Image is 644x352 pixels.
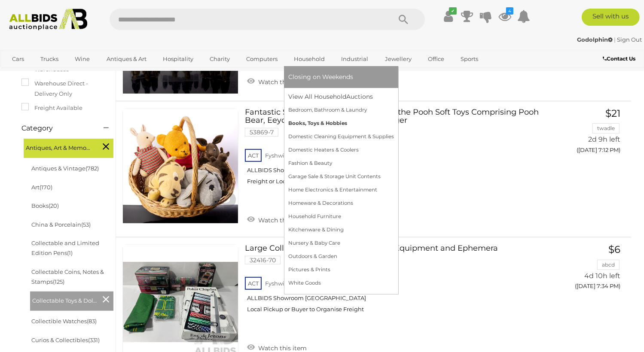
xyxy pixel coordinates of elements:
a: Art(170) [31,184,52,191]
a: Charity [204,52,235,66]
label: Freight Available [21,103,82,113]
a: Sell with us [582,9,640,26]
a: 4 [498,9,511,24]
strong: Godolphin [577,36,613,43]
a: Collectable and Limited Edition Pens(1) [31,240,99,256]
a: Contact Us [603,54,638,64]
a: Antiques & Art [101,52,152,66]
a: Watch this item [245,213,309,226]
span: (1) [67,249,73,256]
button: Search [382,9,425,30]
a: Antiques & Vintage(782) [31,165,99,172]
a: Cars [6,52,30,66]
span: (170) [40,184,52,191]
span: (83) [87,318,97,325]
b: Contact Us [603,55,635,62]
a: Watch this item [245,75,309,88]
span: (331) [88,337,100,343]
span: Antiques, Art & Memorabilia [26,141,90,153]
a: Household [288,52,330,66]
a: Industrial [336,52,374,66]
a: Sign Out [617,36,642,43]
span: Collectable Toys & Dolls [32,294,97,306]
a: Large Collection Poker Chips, Gaming Equipment and Ephemera 32416-70 ACT Fyshwick ALLBIDS Showroo... [251,244,539,319]
h4: Category [21,124,91,132]
label: Warehouse Direct - Delivery Only [21,79,107,99]
span: Watch this item [256,216,307,224]
a: Godolphin [577,36,614,43]
a: Office [422,52,450,66]
a: Jewellery [379,52,417,66]
a: Collectible Watches(83) [31,318,97,325]
a: Sports [455,52,484,66]
span: $6 [608,243,620,255]
a: Trucks [35,52,64,66]
a: Wine [69,52,95,66]
a: Fantastic Set Local Hand Made Winnie the Pooh Soft Toys Comprising Pooh Bear, Eeyore, Piglet, Kan... [251,108,539,192]
a: [GEOGRAPHIC_DATA] [6,66,79,80]
span: (782) [85,165,99,172]
span: (53) [81,221,91,228]
span: (20) [49,202,59,209]
img: Allbids.com.au [5,9,92,30]
a: Curios & Collectibles(331) [31,337,100,343]
span: Watch this item [256,78,307,86]
i: ✔ [449,7,457,15]
a: Books(20) [31,202,59,209]
a: Computers [241,52,283,66]
a: ✔ [442,9,455,24]
a: China & Porcelain(53) [31,221,91,228]
a: Collectable Coins, Notes & Stamps(125) [31,268,104,285]
span: | [614,36,616,43]
a: Hospitality [157,52,199,66]
i: 4 [506,7,513,15]
span: (125) [53,278,64,285]
span: $21 [605,107,620,119]
a: $6 abcd 4d 10h left ([DATE] 7:34 PM) [552,244,623,294]
a: $21 twadle 2d 9h left ([DATE] 7:12 PM) [552,108,623,158]
span: Watch this item [256,344,307,352]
